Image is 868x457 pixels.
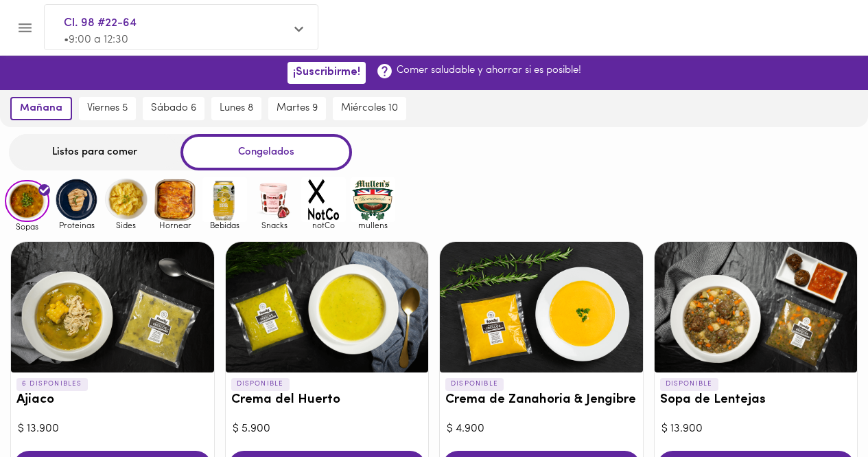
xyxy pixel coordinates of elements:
[447,421,636,437] div: $ 4.900
[660,393,852,408] h3: Sopa de Lentejas
[54,177,99,222] img: Proteinas
[151,102,196,115] span: sábado 6
[79,97,136,120] button: viernes 5
[231,378,290,390] p: DISPONIBLE
[226,242,429,372] div: Crema del Huerto
[333,97,406,120] button: miércoles 10
[9,134,180,170] div: Listos para comer
[5,180,49,223] img: Sopas
[277,102,318,115] span: martes 9
[11,242,214,372] div: Ajiaco
[351,177,395,222] img: mullens
[288,62,366,83] button: ¡Suscribirme!
[301,177,346,222] img: notCo
[5,222,49,231] span: Sopas
[180,134,352,170] div: Congelados
[202,177,247,222] img: Bebidas
[252,177,296,222] img: Snacks
[293,66,360,79] span: ¡Suscribirme!
[341,102,398,115] span: miércoles 10
[252,221,296,230] span: Snacks
[16,378,88,390] p: 6 DISPONIBLES
[104,177,148,222] img: Sides
[655,242,858,372] div: Sopa de Lentejas
[445,378,504,390] p: DISPONIBLE
[87,102,128,115] span: viernes 5
[153,221,198,230] span: Hornear
[104,221,148,230] span: Sides
[16,393,209,408] h3: Ajiaco
[268,97,326,120] button: martes 9
[143,97,204,120] button: sábado 6
[220,102,253,115] span: lunes 8
[661,421,851,437] div: $ 13.900
[202,221,247,230] span: Bebidas
[660,378,718,390] p: DISPONIBLE
[64,34,128,45] span: • 9:00 a 12:30
[18,421,207,437] div: $ 13.900
[64,14,285,32] span: Cl. 98 #22-64
[397,63,581,78] p: Comer saludable y ahorrar si es posible!
[10,97,72,120] button: mañana
[233,421,422,437] div: $ 5.900
[301,221,346,230] span: notCo
[231,393,423,408] h3: Crema del Huerto
[351,221,395,230] span: mullens
[54,221,99,230] span: Proteinas
[8,11,42,45] button: Menu
[153,177,198,222] img: Hornear
[211,97,261,120] button: lunes 8
[440,242,643,372] div: Crema de Zanahoria & Jengibre
[20,102,62,115] span: mañana
[445,393,637,408] h3: Crema de Zanahoria & Jengibre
